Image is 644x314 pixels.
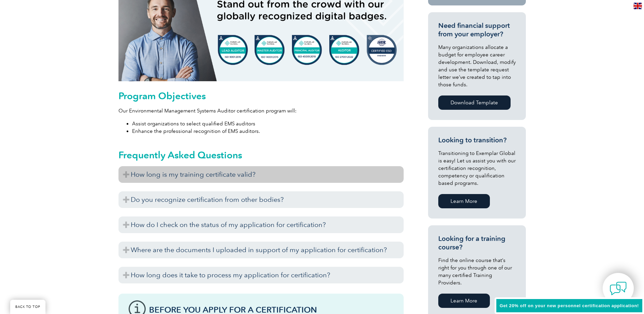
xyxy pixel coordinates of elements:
h3: Before You Apply For a Certification [149,306,393,314]
h3: Looking to transition? [438,136,516,144]
a: Learn More [438,294,490,308]
li: Assist organizations to select qualified EMS auditors [132,120,404,127]
li: Enhance the professional recognition of EMS auditors. [132,127,404,135]
h3: Where are the documents I uploaded in support of my application for certification? [118,242,404,258]
h3: Do you recognize certification from other bodies? [118,191,404,208]
p: Our Environmental Management Systems Auditor certification program will: [118,107,404,115]
a: BACK TO TOP [10,300,45,314]
h3: Looking for a training course? [438,234,516,251]
h2: Program Objectives [118,90,404,101]
a: Download Template [438,95,511,110]
h3: How long does it take to process my application for certification? [118,267,404,283]
a: Learn More [438,194,490,208]
p: Find the online course that’s right for you through one of our many certified Training Providers. [438,257,516,286]
h2: Frequently Asked Questions [118,150,404,160]
h3: How long is my training certificate valid? [118,166,404,183]
img: en [633,3,642,9]
p: Many organizations allocate a budget for employee career development. Download, modify and use th... [438,43,516,88]
img: contact-chat.png [610,280,627,297]
h3: How do I check on the status of my application for certification? [118,216,404,233]
p: Transitioning to Exemplar Global is easy! Let us assist you with our certification recognition, c... [438,150,516,187]
span: Get 20% off on your new personnel certification application! [500,303,639,308]
h3: Need financial support from your employer? [438,21,516,38]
